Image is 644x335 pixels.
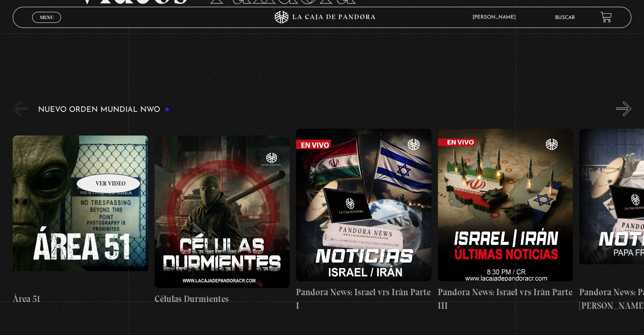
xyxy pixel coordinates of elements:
[438,285,573,312] h4: Pandora News: Israel vrs Irán Parte III
[155,292,290,306] h4: Células Durmientes
[40,15,54,20] span: Menu
[38,106,169,114] h3: Nuevo Orden Mundial NWO
[296,285,431,312] h4: Pandora News: Israel vrs Irán Parte I
[13,101,28,116] button: Previous
[438,122,573,319] a: Pandora News: Israel vrs Irán Parte III
[13,122,148,319] a: Área 51
[37,22,57,28] span: Cerrar
[155,122,290,319] a: Células Durmientes
[296,122,431,319] a: Pandora News: Israel vrs Irán Parte I
[600,11,612,23] a: View your shopping cart
[468,15,524,20] span: [PERSON_NAME]
[616,101,631,116] button: Next
[555,15,575,20] a: Buscar
[13,292,148,306] h4: Área 51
